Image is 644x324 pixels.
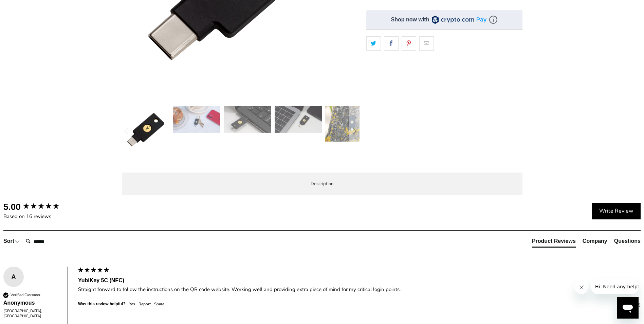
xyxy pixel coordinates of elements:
[592,203,641,220] div: Write Review
[402,36,416,51] a: Share this on Pinterest
[366,62,522,85] iframe: Reviews Widget
[384,36,399,51] a: Share this on Facebook
[532,237,576,245] div: Product Reviews
[617,297,639,319] iframe: Button to launch messaging window
[224,106,271,133] img: YubiKey 5C (NFC) - Trust Panda
[575,281,588,294] iframe: Close message
[78,286,641,293] div: Straight forward to follow the instructions on the QR code website. Working well and providing ex...
[349,106,360,157] button: Next
[129,301,135,307] div: Yes
[173,106,220,133] img: YubiKey 5C (NFC) - Trust Panda
[366,36,381,51] a: Share this on Twitter
[3,237,20,245] div: Sort
[77,267,110,275] div: 5 star rating
[154,301,164,307] div: Share
[78,301,126,307] div: Was this review helpful?
[3,201,21,213] div: 5.00
[275,106,322,133] img: YubiKey 5C (NFC) - Trust Panda
[122,173,522,195] label: Description
[583,237,607,245] div: Company
[3,213,75,220] div: Based on 16 reviews
[391,16,429,23] div: Shop now with
[122,106,132,157] button: Previous
[4,5,49,10] span: Hi. Need any help?
[78,277,641,284] div: YubiKey 5C (NFC)
[122,106,169,154] img: YubiKey 5C (NFC) - Trust Panda
[3,201,75,213] div: Overall product rating out of 5: 5.00
[3,308,61,319] div: [GEOGRAPHIC_DATA], [GEOGRAPHIC_DATA]
[3,299,61,307] div: Anonymous
[532,237,641,251] div: Reviews Tabs
[614,237,641,245] div: Questions
[22,202,60,211] div: 5.00 star rating
[3,272,24,282] div: A
[419,36,434,51] a: Email this to a friend
[23,235,77,248] input: Search
[11,292,40,298] div: Verified Customer
[139,301,151,307] div: Report
[168,302,641,308] div: [DATE]
[325,106,373,142] img: YubiKey 5C (NFC) - Trust Panda
[591,279,639,294] iframe: Message from company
